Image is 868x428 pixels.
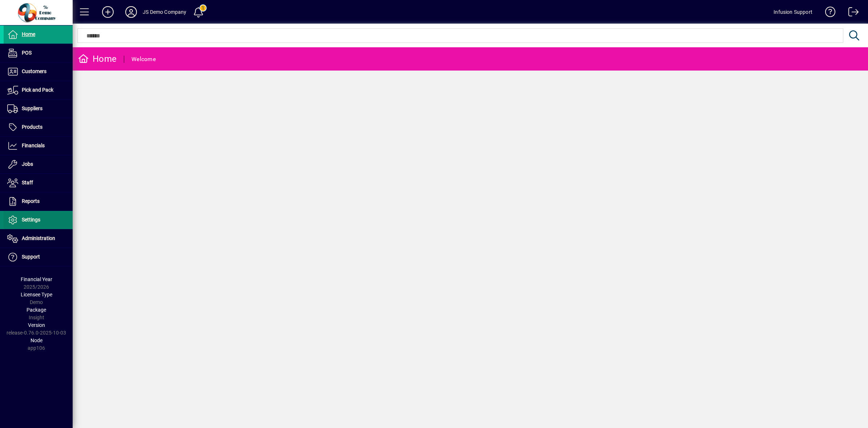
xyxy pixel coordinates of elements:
[22,143,45,148] span: Financials
[96,5,119,19] button: Add
[4,137,73,155] a: Financials
[31,337,42,343] span: Node
[131,53,156,65] div: Welcome
[22,68,46,74] span: Customers
[27,307,46,313] span: Package
[22,161,33,167] span: Jobs
[22,198,40,204] span: Reports
[22,124,42,130] span: Products
[4,174,73,192] a: Staff
[4,44,73,62] a: POS
[22,31,35,37] span: Home
[78,53,117,65] div: Home
[4,248,73,266] a: Support
[4,100,73,118] a: Suppliers
[143,6,187,18] div: JS Demo Company
[820,1,836,25] a: Knowledge Base
[4,155,73,173] a: Jobs
[4,63,73,81] a: Customers
[21,276,52,282] span: Financial Year
[22,50,32,56] span: POS
[22,105,42,111] span: Suppliers
[22,87,53,93] span: Pick and Pack
[4,118,73,136] a: Products
[4,211,73,229] a: Settings
[21,292,52,297] span: Licensee Type
[4,192,73,211] a: Reports
[22,235,55,241] span: Administration
[843,1,859,25] a: Logout
[28,322,45,328] span: Version
[4,229,73,248] a: Administration
[22,254,40,260] span: Support
[22,217,40,223] span: Settings
[119,5,143,19] button: Profile
[4,81,73,99] a: Pick and Pack
[22,180,33,185] span: Staff
[774,6,812,18] div: Infusion Support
